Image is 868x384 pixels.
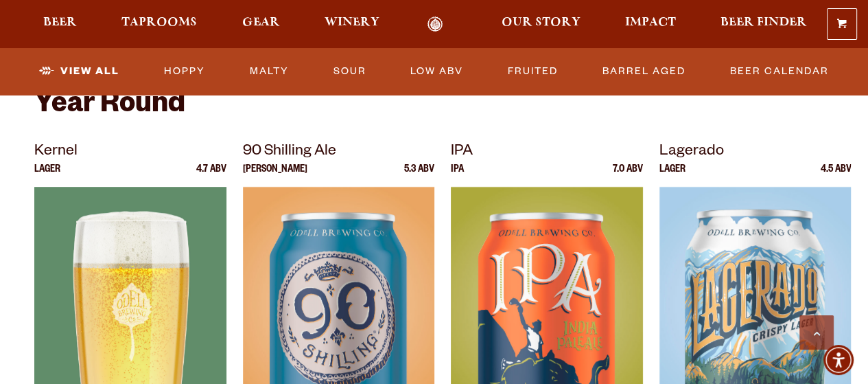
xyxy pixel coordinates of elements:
[43,17,77,28] span: Beer
[316,16,388,32] a: Winery
[625,17,676,28] span: Impact
[159,56,211,87] a: Hoppy
[404,165,434,187] p: 5.3 ABV
[121,17,197,28] span: Taprooms
[799,315,834,350] a: Scroll to top
[244,56,294,87] a: Malty
[720,17,807,28] span: Beer Finder
[34,90,834,123] h2: Year Round
[451,165,464,187] p: IPA
[725,56,834,87] a: Beer Calendar
[242,17,280,28] span: Gear
[328,56,372,87] a: Sour
[34,16,86,32] a: Beer
[34,140,226,165] p: Kernel
[34,56,125,87] a: View All
[502,56,563,87] a: Fruited
[243,165,307,187] p: [PERSON_NAME]
[502,17,580,28] span: Our Story
[405,56,469,87] a: Low ABV
[243,140,435,165] p: 90 Shilling Ale
[493,16,589,32] a: Our Story
[659,165,685,187] p: Lager
[712,16,816,32] a: Beer Finder
[820,165,851,187] p: 4.5 ABV
[823,345,854,375] div: Accessibility Menu
[196,165,226,187] p: 4.7 ABV
[410,16,461,32] a: Odell Home
[233,16,289,32] a: Gear
[451,140,643,165] p: IPA
[325,17,379,28] span: Winery
[616,16,685,32] a: Impact
[34,165,60,187] p: Lager
[659,140,852,165] p: Lagerado
[597,56,691,87] a: Barrel Aged
[613,165,643,187] p: 7.0 ABV
[113,16,206,32] a: Taprooms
